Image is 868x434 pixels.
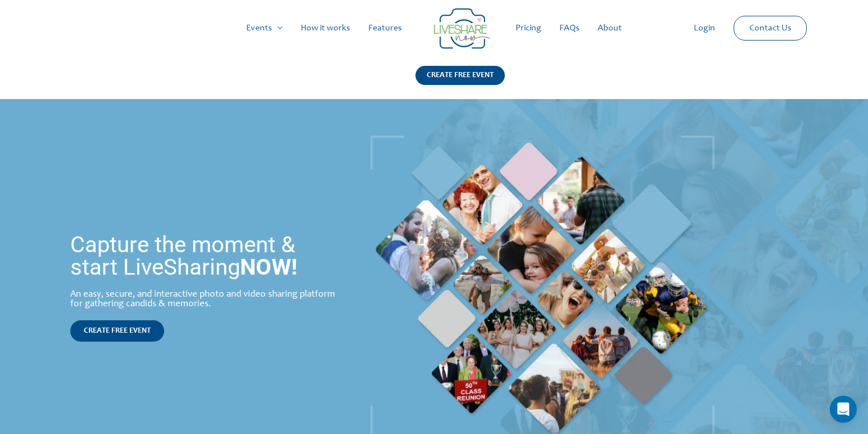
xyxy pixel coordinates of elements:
[70,320,164,342] a: CREATE FREE EVENT
[434,8,490,49] img: LiveShare logo - Capture & Share Event Memories
[240,254,297,280] strong: NOW!
[507,10,550,46] a: Pricing
[359,10,411,46] a: Features
[830,396,857,423] div: Open Intercom Messenger
[415,66,505,85] div: CREATE FREE EVENT
[70,290,345,309] div: An easy, secure, and interactive photo and video sharing platform for gathering candids & memories.
[550,10,589,46] a: FAQs
[589,10,631,46] a: About
[415,66,505,99] a: CREATE FREE EVENT
[237,10,292,46] a: Events
[20,10,848,46] nav: Site Navigation
[70,234,345,279] h1: Capture the moment & start LiveSharing
[740,16,801,40] a: Contact Us
[84,327,151,335] span: CREATE FREE EVENT
[685,10,724,46] a: Login
[292,10,359,46] a: How it works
